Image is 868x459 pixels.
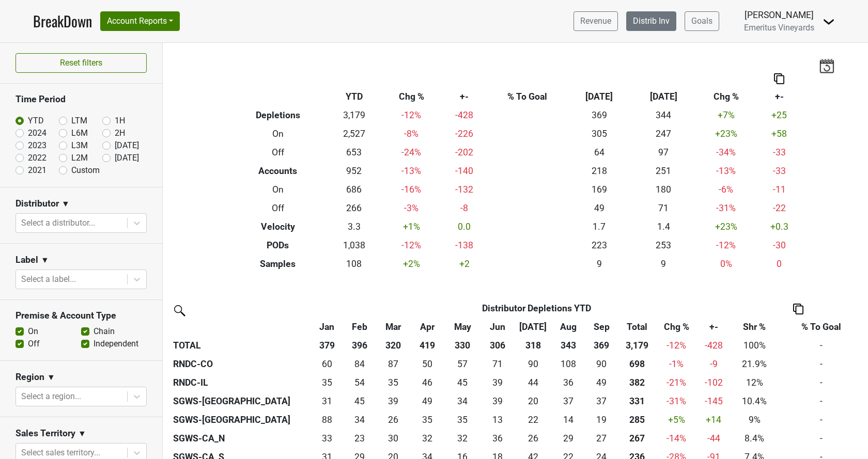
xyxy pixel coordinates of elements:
label: 2022 [28,152,47,164]
label: L2M [71,152,88,164]
a: BreakDown [33,10,92,32]
th: Jan: activate to sort column ascending [312,318,342,336]
td: 64 [567,143,631,162]
div: 50 [412,357,443,371]
button: Reset filters [16,53,147,73]
div: 60 [314,357,339,371]
td: -428 [442,106,488,124]
td: 34.5 [445,410,480,429]
td: 9 [631,255,696,273]
td: -226 [442,124,488,143]
img: filter [171,302,187,318]
td: -16 % [381,180,442,199]
th: SGWS-[GEOGRAPHIC_DATA] [171,392,312,410]
th: &nbsp;: activate to sort column ascending [171,318,312,336]
div: 87 [380,357,407,371]
label: YTD [28,115,44,127]
th: 697.716 [617,355,657,373]
th: Jul: activate to sort column ascending [516,318,551,336]
td: -13 % [696,162,756,180]
div: 49 [588,376,615,389]
td: 26.333 [377,410,410,429]
td: 53.917 [342,373,377,392]
th: 396 [342,336,377,355]
div: 33 [314,432,339,445]
th: Depletions [229,106,327,124]
td: 33.834 [342,410,377,429]
div: 35 [314,376,339,389]
th: Apr: activate to sort column ascending [410,318,445,336]
td: 1.7 [567,217,631,236]
th: Chg % [381,87,442,106]
td: 50.167 [410,355,445,373]
span: -12% [667,340,686,351]
div: 31 [314,394,339,408]
div: 29 [553,432,584,445]
th: +-: activate to sort column ascending [696,318,731,336]
td: 49.2 [586,373,617,392]
td: 48.584 [410,392,445,410]
th: 285.002 [617,410,657,429]
td: 19.167 [586,410,617,429]
td: 45.252 [342,392,377,410]
th: RNDC-CO [171,355,312,373]
th: 330 [445,336,480,355]
span: ▼ [78,428,86,440]
td: -8 % [381,124,442,143]
td: -1 % [657,355,696,373]
td: -11 [756,180,802,199]
td: 44 [516,373,551,392]
div: 45 [447,376,478,389]
a: Goals [685,11,719,31]
td: -202 [442,143,488,162]
label: 2024 [28,127,47,139]
td: 952 [327,162,381,180]
div: 54 [345,376,375,389]
td: 653 [327,143,381,162]
td: -31 % [657,392,696,410]
th: Off [229,143,327,162]
td: 9 [567,255,631,273]
label: [DATE] [115,139,139,152]
td: 0 [756,255,802,273]
th: PODs [229,236,327,255]
td: 31.5 [445,429,480,448]
div: 285 [620,413,655,426]
td: +2 % [381,255,442,273]
td: 8.4% [731,429,778,448]
td: 89.9 [586,355,617,373]
div: 382 [620,376,655,389]
td: -12 % [381,236,442,255]
td: 686 [327,180,381,199]
td: 30.667 [312,392,342,410]
div: 39 [483,394,513,408]
th: Feb: activate to sort column ascending [342,318,377,336]
td: 60.25 [312,355,342,373]
h3: Premise & Account Type [16,310,147,321]
th: Mar: activate to sort column ascending [377,318,410,336]
td: +0.3 [756,217,802,236]
img: Copy to clipboard [793,304,803,314]
th: [DATE] [567,87,631,106]
td: 36 [480,429,515,448]
th: 306 [480,336,515,355]
div: -102 [699,376,729,389]
th: Samples [229,255,327,273]
td: 108 [327,255,381,273]
th: 318 [516,336,551,355]
div: 35 [412,413,443,426]
div: 90 [588,357,615,371]
th: +- [442,87,488,106]
td: 28.5 [551,429,586,448]
div: +14 [699,413,729,426]
td: -12 % [696,236,756,255]
h3: Sales Territory [16,428,75,439]
td: +1 % [381,217,442,236]
td: +5 % [657,410,696,429]
td: -33 [756,162,802,180]
label: [DATE] [115,152,139,164]
div: 49 [412,394,443,408]
div: 108 [553,357,584,371]
td: +58 [756,124,802,143]
th: Distributor Depletions YTD [342,299,732,318]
